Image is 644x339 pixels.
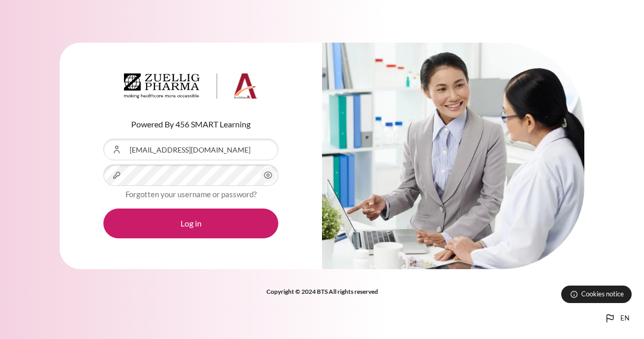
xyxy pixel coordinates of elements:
button: Log in [103,209,278,238]
strong: Copyright © 2024 BTS All rights reserved [266,288,378,295]
p: Powered By 456 SMART Learning [103,118,278,130]
button: Cookies notice [561,286,632,303]
a: Forgotten your username or password? [126,190,257,199]
span: en [620,313,630,324]
input: Username or Email Address [103,139,278,160]
span: Cookies notice [581,289,624,299]
button: Languages [600,308,634,329]
a: Architeck [124,73,258,103]
img: Architeck [124,73,258,99]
